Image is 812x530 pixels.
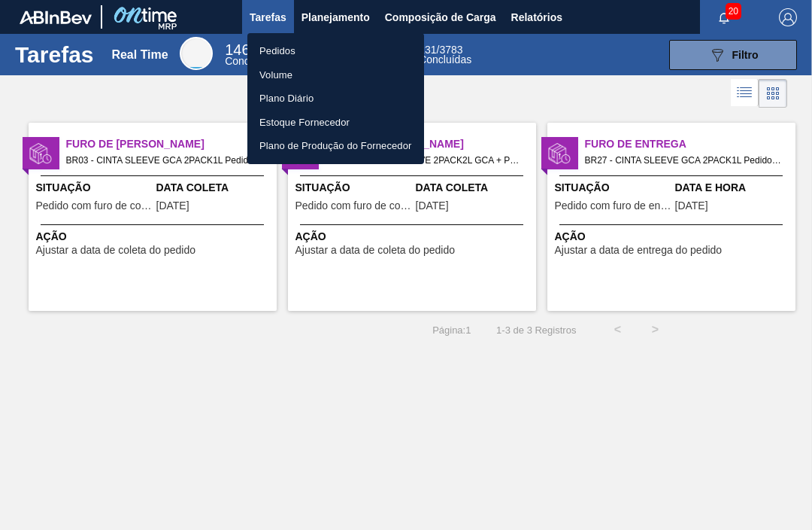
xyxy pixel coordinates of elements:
[247,134,424,158] a: Plano de Produção do Fornecedor
[247,87,424,111] a: Plano Diário
[247,63,424,87] a: Volume
[247,111,424,135] a: Estoque Fornecedor
[247,39,424,63] a: Pedidos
